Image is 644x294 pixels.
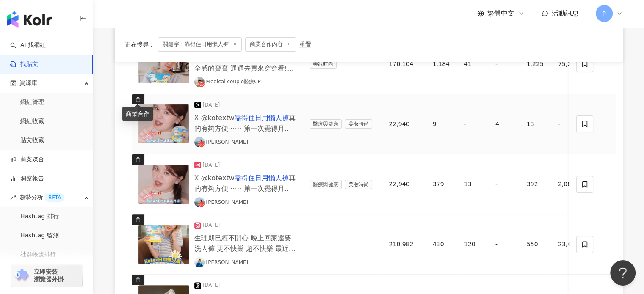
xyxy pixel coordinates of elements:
div: [DATE] [203,221,220,229]
span: 醫療與健康 [310,119,342,129]
a: 貼文收藏 [20,136,44,145]
a: KOL Avatar[PERSON_NAME] [194,137,249,147]
span: 活動訊息 [552,9,579,17]
span: 美妝時尚 [345,119,372,129]
div: post-image [138,104,194,143]
div: 23,461 [558,239,588,249]
img: post-image [138,165,189,204]
div: - [495,239,513,249]
div: 1,184 [433,59,451,69]
span: 關鍵字：靠得住日用懶人褲 [158,37,242,52]
a: 洞察報告 [10,174,44,183]
div: [DATE] [203,281,220,289]
a: 網紅收藏 [20,117,44,126]
span: 繁體中文 [487,9,514,18]
div: - [495,179,513,189]
img: KOL Avatar [194,137,205,147]
div: BETA [45,193,64,202]
div: [DATE] [203,161,220,169]
div: post-image [138,44,194,83]
span: 資源庫 [19,74,37,93]
div: 120 [464,239,482,249]
div: 13 [527,119,544,129]
span: P [602,9,605,18]
div: 210,982 [389,239,419,249]
div: 379 [433,179,451,189]
div: 9 [433,119,451,129]
img: chrome extension [14,269,30,282]
mark: 靠得住日用懶人褲 [235,114,289,122]
div: 430 [433,239,451,249]
span: rise [10,195,16,201]
a: searchAI 找網紅 [10,41,46,49]
div: 22,940 [389,119,419,129]
span: 美妝時尚 [310,59,337,69]
a: Hashtag 排行 [20,212,59,221]
span: X @kotextw [194,114,235,122]
div: 41 [464,59,482,69]
div: 75,281 [558,59,588,69]
mark: 靠得住日用懶人褲 [235,174,289,182]
div: 4 [495,119,513,129]
img: logo [7,11,52,28]
div: 商業合作 [122,107,153,121]
div: 2,087 [558,179,588,189]
span: X @kotextw [194,174,235,182]
div: - [495,59,513,69]
div: post-image [138,165,194,204]
a: 網紅管理 [20,98,44,107]
a: KOL AvatarMedical couple醫療CP [194,77,261,87]
span: 立即安裝 瀏覽器外掛 [34,268,64,283]
span: 正在搜尋 ： [125,41,155,48]
span: 醫療與健康 [310,180,342,189]
a: KOL Avatar[PERSON_NAME] [194,197,249,207]
img: post-image [138,44,189,83]
div: 550 [527,239,544,249]
div: [DATE] [203,101,220,109]
img: KOL Avatar [194,197,205,207]
img: KOL Avatar [194,77,205,87]
span: 趨勢分析 [19,188,64,207]
div: 170,104 [389,59,419,69]
a: 找貼文 [10,60,38,69]
span: 商業合作內容 [245,37,296,52]
div: - [464,119,482,129]
div: post-image [138,225,194,264]
a: Hashtag 監測 [20,231,59,240]
span: 美妝時尚 [345,180,372,189]
div: 重置 [299,41,311,48]
a: KOL Avatar[PERSON_NAME] [194,257,249,267]
div: 13 [464,179,482,189]
img: post-image [138,225,189,264]
div: 22,940 [389,179,419,189]
img: post-image [138,104,189,143]
iframe: Help Scout Beacon - Open [610,260,636,286]
div: 392 [527,179,544,189]
div: 1,225 [527,59,544,69]
a: 商案媒合 [10,155,44,164]
a: chrome extension立即安裝 瀏覽器外掛 [11,264,82,287]
div: - [558,119,588,129]
img: KOL Avatar [194,257,205,267]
